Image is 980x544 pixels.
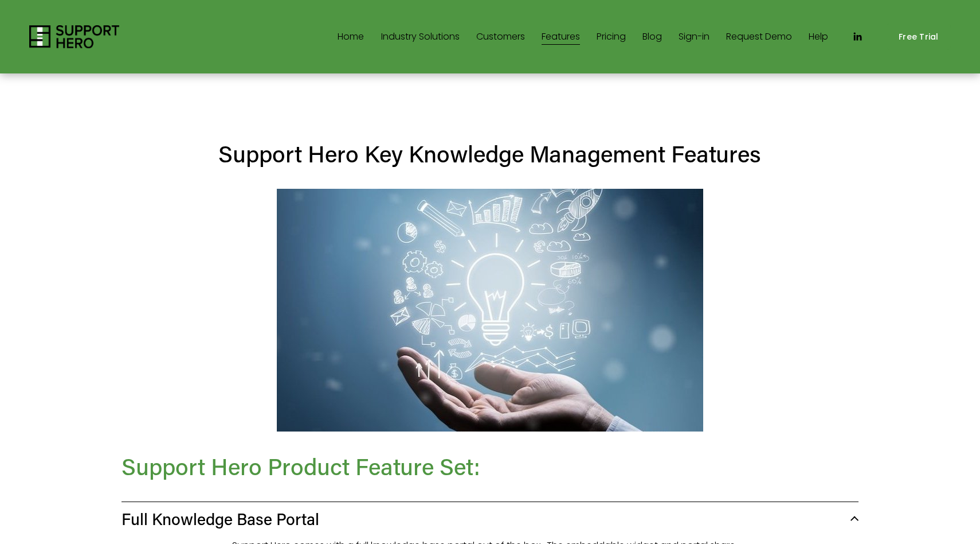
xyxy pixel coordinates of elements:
a: Home [338,28,364,46]
a: Request Demo [726,28,792,46]
a: Help [809,28,828,46]
h3: Support Hero Key Knowledge Management Features [121,138,859,169]
a: Blog [642,28,662,46]
a: Sign-in [679,28,709,46]
img: Support Hero [29,25,119,48]
a: LinkedIn [852,31,863,42]
span: Full Knowledge Base Portal [121,508,850,529]
a: Pricing [597,28,626,46]
span: Industry Solutions [381,29,460,45]
a: Features [542,28,580,46]
a: Customers [476,28,525,46]
a: Free Trial [887,24,951,50]
a: folder dropdown [381,28,460,46]
span: Support Hero Product Feature Set: [121,451,480,481]
button: Full Knowledge Base Portal [121,502,859,538]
